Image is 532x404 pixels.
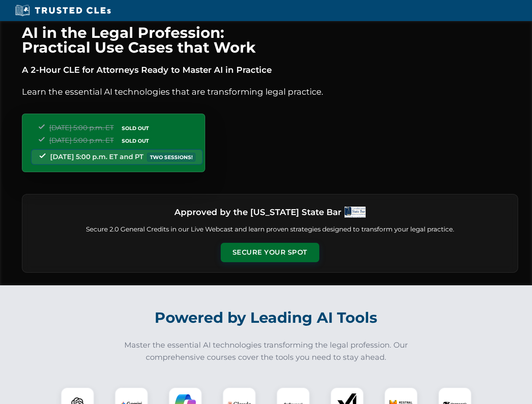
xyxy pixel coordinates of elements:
[49,124,114,132] span: [DATE] 5:00 p.m. ET
[345,207,366,218] img: Logo
[119,124,152,133] span: SOLD OUT
[221,243,319,262] button: Secure Your Spot
[22,85,518,98] p: Learn the essential AI technologies that are transforming legal practice.
[13,4,113,17] img: Trusted CLEs
[119,339,414,364] p: Master the essential AI technologies transforming the legal profession. Our comprehensive courses...
[32,225,508,234] p: Secure 2.0 General Credits in our Live Webcast and learn proven strategies designed to transform ...
[22,63,518,77] p: A 2-Hour CLE for Attorneys Ready to Master AI in Practice
[119,136,152,145] span: SOLD OUT
[49,136,114,144] span: [DATE] 5:00 p.m. ET
[22,25,518,55] h1: AI in the Legal Profession: Practical Use Cases that Work
[174,205,341,220] h3: Approved by the [US_STATE] State Bar
[33,303,500,332] h2: Powered by Leading AI Tools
